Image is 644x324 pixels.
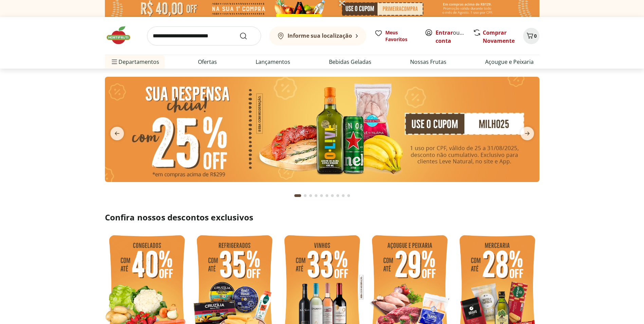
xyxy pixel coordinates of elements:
[346,187,351,204] button: Go to page 10 from fs-carousel
[319,187,324,204] button: Go to page 5 from fs-carousel
[485,58,534,66] a: Açougue e Peixaria
[436,29,466,45] span: ou
[483,29,515,44] a: Comprar Novamente
[329,58,371,66] a: Bebidas Geladas
[374,29,417,43] a: Meus Favoritos
[288,32,352,39] b: Informe sua localização
[110,54,118,70] button: Menu
[105,127,129,140] button: previous
[313,187,319,204] button: Go to page 4 from fs-carousel
[239,32,256,40] button: Submit Search
[436,29,453,36] a: Entrar
[523,28,539,44] button: Carrinho
[105,77,539,182] img: cupom
[269,26,366,46] button: Informe sua localização
[105,25,139,46] img: Hortifruti
[335,187,341,204] button: Go to page 8 from fs-carousel
[410,58,446,66] a: Nossas Frutas
[302,187,308,204] button: Go to page 2 from fs-carousel
[385,29,417,43] span: Meus Favoritos
[341,187,346,204] button: Go to page 9 from fs-carousel
[110,54,159,70] span: Departamentos
[308,187,313,204] button: Go to page 3 from fs-carousel
[105,212,539,223] h2: Confira nossos descontos exclusivos
[515,127,539,140] button: next
[436,29,473,44] a: Criar conta
[534,33,537,39] span: 0
[256,58,290,66] a: Lançamentos
[198,58,217,66] a: Ofertas
[324,187,330,204] button: Go to page 6 from fs-carousel
[293,187,302,204] button: Current page from fs-carousel
[330,187,335,204] button: Go to page 7 from fs-carousel
[147,26,261,46] input: search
